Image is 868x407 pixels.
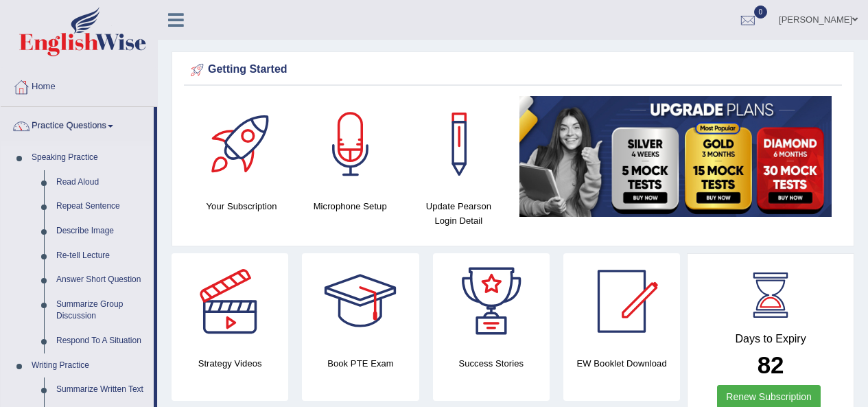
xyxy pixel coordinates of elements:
[1,68,157,102] a: Home
[50,170,154,195] a: Read Aloud
[433,356,550,371] h4: Success Stories
[411,199,506,228] h4: Update Pearson Login Detail
[302,356,419,371] h4: Book PTE Exam
[187,60,838,80] div: Getting Started
[50,244,154,268] a: Re-tell Lecture
[50,219,154,244] a: Describe Image
[1,107,154,141] a: Practice Questions
[758,351,784,378] b: 82
[194,199,289,213] h4: Your Subscription
[50,329,154,353] a: Respond To A Situation
[25,146,154,170] a: Speaking Practice
[50,194,154,219] a: Repeat Sentence
[25,353,154,378] a: Writing Practice
[563,356,680,371] h4: EW Booklet Download
[50,377,154,402] a: Summarize Written Text
[703,333,838,345] h4: Days to Expiry
[172,356,288,371] h4: Strategy Videos
[519,96,832,217] img: small5.jpg
[50,268,154,292] a: Answer Short Question
[50,292,154,329] a: Summarize Group Discussion
[303,199,397,213] h4: Microphone Setup
[754,5,768,19] span: 0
